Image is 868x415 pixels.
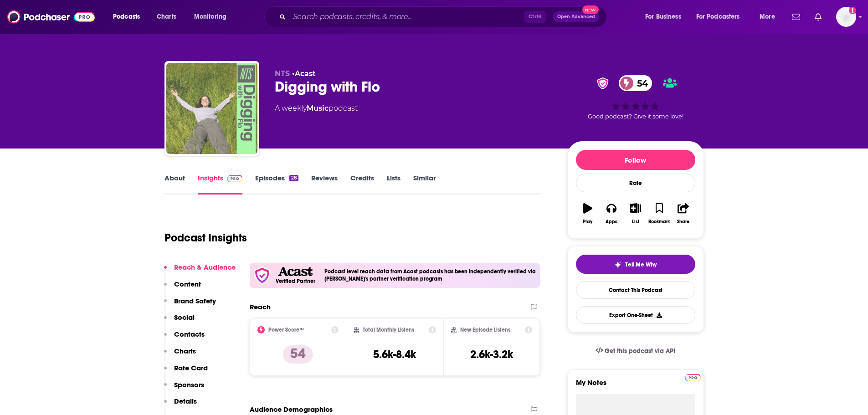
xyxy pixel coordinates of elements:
[623,197,647,230] button: List
[576,197,600,230] button: Play
[164,364,208,380] button: Rate Card
[753,10,786,24] button: open menu
[174,263,236,272] p: Reach & Audience
[811,9,825,25] a: Show notifications dropdown
[164,297,216,313] button: Brand Safety
[576,150,695,170] button: Follow
[164,280,201,297] button: Content
[677,219,689,225] div: Share
[553,11,599,22] button: Open AdvancedNew
[188,10,238,24] button: open menu
[198,174,243,195] a: InsightsPodchaser Pro
[275,69,290,78] span: NTS
[760,10,775,23] span: More
[588,113,683,120] span: Good podcast? Give it some love!
[567,69,704,126] div: verified Badge54Good podcast? Give it some love!
[157,10,176,23] span: Charts
[836,7,856,27] button: Show profile menu
[836,7,856,27] img: User Profile
[350,174,374,195] a: Credits
[413,174,436,195] a: Similar
[278,267,313,277] img: Acast
[576,378,695,394] label: My Notes
[605,347,675,355] span: Get this podcast via API
[283,345,313,364] p: 54
[614,261,621,268] img: tell me why sparkle
[268,327,304,333] h2: Power Score™
[174,397,197,405] p: Details
[671,197,695,230] button: Share
[470,348,513,361] h3: 2.6k-3.2k
[164,313,195,330] button: Social
[594,77,611,89] img: verified Badge
[619,75,652,91] a: 54
[253,266,271,284] img: verfied icon
[583,219,592,225] div: Play
[685,374,701,381] img: Podchaser Pro
[164,347,196,364] button: Charts
[174,313,195,322] p: Social
[696,10,740,23] span: For Podcasters
[648,219,670,225] div: Bookmark
[164,380,204,397] button: Sponsors
[166,63,257,154] img: Digging with Flo
[113,10,140,23] span: Podcasts
[174,347,196,355] p: Charts
[645,10,681,23] span: For Business
[276,278,315,284] h5: Verified Partner
[373,348,416,361] h3: 5.6k-8.4k
[194,10,226,23] span: Monitoring
[685,373,701,381] a: Pro website
[107,10,152,24] button: open menu
[647,197,671,230] button: Bookmark
[582,5,599,14] span: New
[576,306,695,324] button: Export One-Sheet
[524,11,546,23] span: Ctrl K
[849,7,856,14] svg: Add a profile image
[588,340,683,362] a: Get this podcast via API
[227,175,243,182] img: Podchaser Pro
[606,219,617,225] div: Apps
[576,281,695,299] a: Contact This Podcast
[632,219,639,225] div: List
[460,327,510,333] h2: New Episode Listens
[164,263,236,280] button: Reach & Audience
[639,10,693,24] button: open menu
[628,75,652,91] span: 54
[174,364,208,372] p: Rate Card
[275,103,358,114] div: A weekly podcast
[557,15,595,19] span: Open Advanced
[307,104,329,113] a: Music
[250,405,333,414] h2: Audience Demographics
[164,330,205,347] button: Contacts
[289,175,298,181] div: 28
[295,69,316,78] a: Acast
[600,197,623,230] button: Apps
[311,174,338,195] a: Reviews
[273,6,616,27] div: Search podcasts, credits, & more...
[690,10,753,24] button: open menu
[255,174,298,195] a: Episodes28
[164,174,185,195] a: About
[363,327,414,333] h2: Total Monthly Listens
[174,330,205,338] p: Contacts
[292,69,316,78] span: •
[576,255,695,274] button: tell me why sparkleTell Me Why
[788,9,804,25] a: Show notifications dropdown
[174,380,204,389] p: Sponsors
[174,297,216,305] p: Brand Safety
[324,268,537,282] h4: Podcast level reach data from Acast podcasts has been independently verified via [PERSON_NAME]'s ...
[576,174,695,192] div: Rate
[164,231,247,245] h1: Podcast Insights
[151,10,182,24] a: Charts
[625,261,657,268] span: Tell Me Why
[174,280,201,288] p: Content
[250,302,271,311] h2: Reach
[387,174,401,195] a: Lists
[164,397,197,414] button: Details
[836,7,856,27] span: Logged in as Naomiumusic
[289,10,524,24] input: Search podcasts, credits, & more...
[7,8,95,26] img: Podchaser - Follow, Share and Rate Podcasts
